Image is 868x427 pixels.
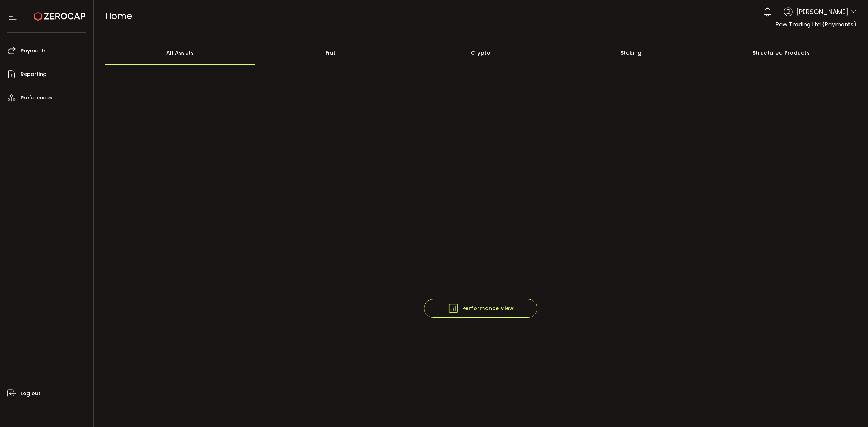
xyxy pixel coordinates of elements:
[775,20,856,29] span: Raw Trading Ltd (Payments)
[424,299,537,318] button: Performance View
[105,10,132,22] span: Home
[406,40,556,65] div: Crypto
[21,69,47,80] span: Reporting
[448,303,514,314] span: Performance View
[796,7,848,17] span: [PERSON_NAME]
[556,40,706,65] div: Staking
[832,392,868,427] iframe: Chat Widget
[255,40,406,65] div: Fiat
[21,388,41,399] span: Log out
[105,40,256,65] div: All Assets
[706,40,857,65] div: Structured Products
[21,93,52,103] span: Preferences
[21,46,47,56] span: Payments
